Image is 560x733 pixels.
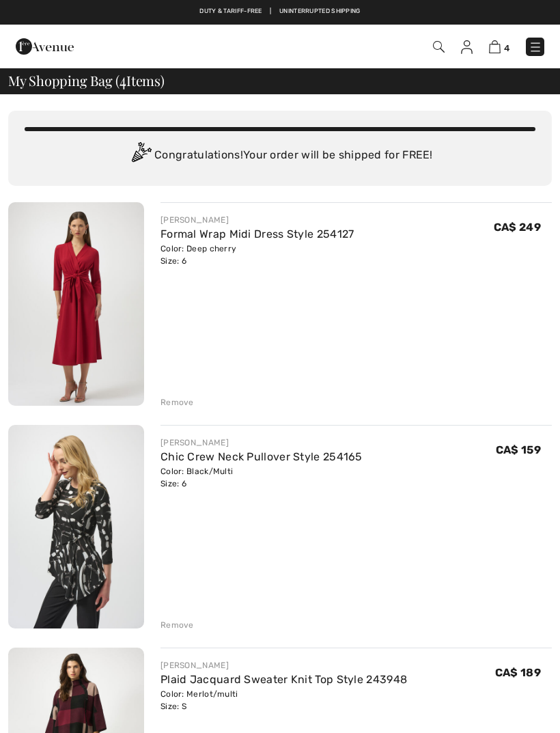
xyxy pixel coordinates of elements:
[8,74,165,87] span: My Shopping Bag ( Items)
[160,465,363,490] div: Color: Black/Multi Size: 6
[495,666,541,679] span: CA$ 189
[489,38,509,55] a: 4
[160,450,363,463] a: Chic Crew Neck Pullover Style 254165
[160,227,354,240] a: Formal Wrap Midi Dress Style 254127
[120,70,126,88] span: 4
[25,142,535,169] div: Congratulations! Your order will be shipped for FREE!
[8,425,144,628] img: Chic Crew Neck Pullover Style 254165
[160,688,407,713] div: Color: Merlot/multi Size: S
[160,214,354,226] div: [PERSON_NAME]
[496,443,541,456] span: CA$ 159
[160,437,363,449] div: [PERSON_NAME]
[504,43,509,53] span: 4
[160,243,354,267] div: Color: Deep cherry Size: 6
[433,41,445,53] img: Search
[127,142,154,169] img: Congratulation2.svg
[489,40,501,53] img: Shopping Bag
[8,202,144,406] img: Formal Wrap Midi Dress Style 254127
[494,221,541,234] span: CA$ 249
[160,673,407,686] a: Plaid Jacquard Sweater Knit Top Style 243948
[160,659,407,672] div: [PERSON_NAME]
[16,39,74,52] a: 1ère Avenue
[160,619,194,631] div: Remove
[529,40,542,54] img: Menu
[461,40,473,54] img: My Info
[16,33,74,60] img: 1ère Avenue
[160,396,194,409] div: Remove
